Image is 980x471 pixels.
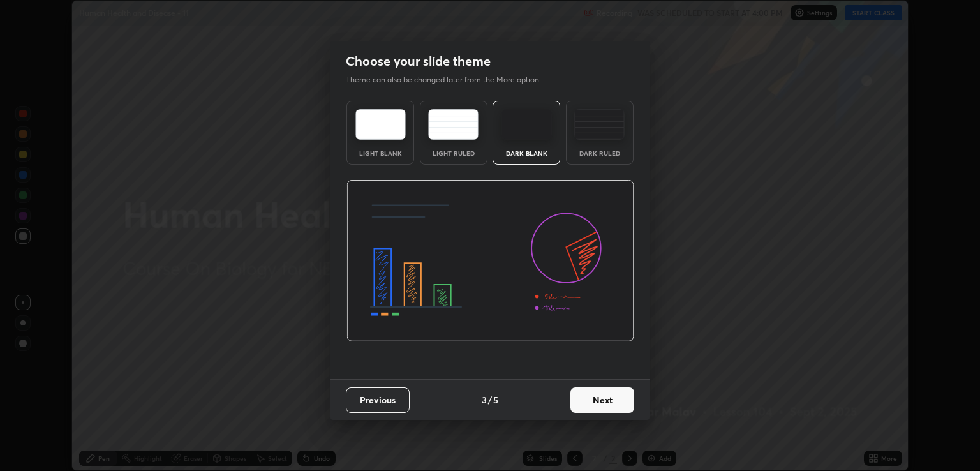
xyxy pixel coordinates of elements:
[428,109,479,140] img: lightRuledTheme.5fabf969.svg
[488,393,492,407] h4: /
[501,150,552,156] div: Dark Blank
[346,53,491,70] h2: Choose your slide theme
[501,109,552,140] img: darkTheme.f0cc69e5.svg
[346,74,553,86] p: Theme can also be changed later from the More option
[346,180,634,342] img: darkThemeBanner.d06ce4a2.svg
[346,387,410,413] button: Previous
[574,150,625,156] div: Dark Ruled
[428,150,479,156] div: Light Ruled
[355,109,406,140] img: lightTheme.e5ed3b09.svg
[570,387,634,413] button: Next
[482,393,487,407] h4: 3
[355,150,406,156] div: Light Blank
[493,393,498,407] h4: 5
[574,109,625,140] img: darkRuledTheme.de295e13.svg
